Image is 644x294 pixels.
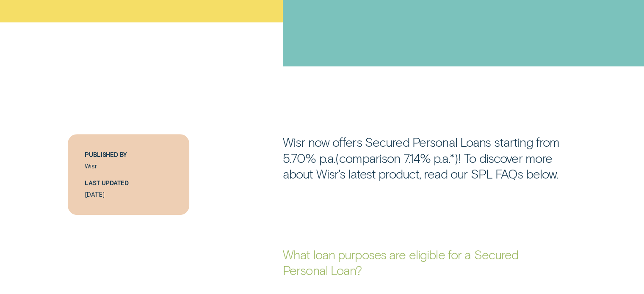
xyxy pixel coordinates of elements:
p: [DATE] [85,191,172,198]
h5: Last Updated [85,179,172,187]
a: Wisr [85,162,97,170]
p: Wisr now offers Secured Personal Loans starting from 5.70% p.a.(comparison 7.14% p.a.*)! To disco... [283,134,576,181]
strong: What loan purposes are eligible for a Secured Personal Loan? [283,247,518,278]
h5: Published By [85,151,172,159]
